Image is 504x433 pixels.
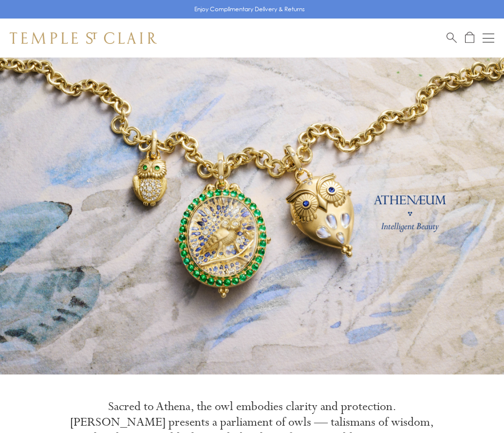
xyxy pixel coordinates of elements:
img: Temple St. Clair [10,32,157,44]
p: Enjoy Complimentary Delivery & Returns [194,4,305,14]
a: Search [447,32,457,44]
button: Open navigation [483,32,494,44]
a: Open Shopping Bag [465,32,474,44]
